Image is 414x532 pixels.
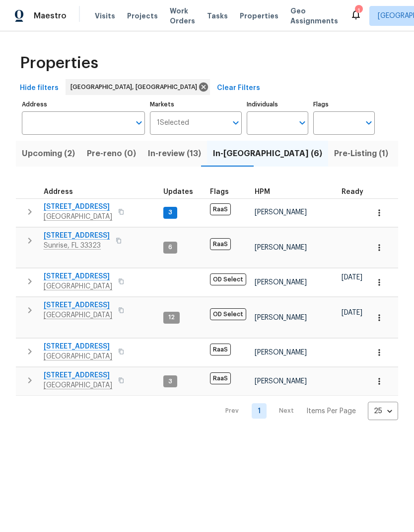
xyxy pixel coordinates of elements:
[217,82,260,94] span: Clear Filters
[355,6,362,16] div: 1
[210,344,231,355] span: RaaS
[20,82,59,94] span: Hide filters
[210,188,229,195] span: Flags
[150,101,242,107] label: Markets
[22,147,75,161] span: Upcoming (2)
[306,406,356,416] p: Items Per Page
[127,11,158,21] span: Projects
[164,377,176,386] span: 3
[216,402,398,420] nav: Pagination Navigation
[210,372,231,384] span: RaaS
[255,349,307,356] span: [PERSON_NAME]
[22,101,145,107] label: Address
[240,11,278,21] span: Properties
[342,188,363,195] span: Ready
[290,6,338,26] span: Geo Assignments
[20,58,98,68] span: Properties
[213,79,264,97] button: Clear Filters
[132,116,146,130] button: Open
[255,378,307,385] span: [PERSON_NAME]
[255,188,270,195] span: HPM
[334,147,388,161] span: Pre-Listing (1)
[210,308,246,320] span: OD Select
[207,12,228,19] span: Tasks
[247,101,308,107] label: Individuals
[210,203,231,215] span: RaaS
[164,208,176,217] span: 3
[213,147,322,161] span: In-[GEOGRAPHIC_DATA] (6)
[255,209,307,216] span: [PERSON_NAME]
[368,398,398,424] div: 25
[164,313,179,322] span: 12
[255,244,307,251] span: [PERSON_NAME]
[252,403,267,419] a: Goto page 1
[16,79,63,97] button: Hide filters
[163,188,193,195] span: Updates
[164,243,176,252] span: 6
[342,309,362,316] span: [DATE]
[34,11,67,21] span: Maestro
[210,238,231,250] span: RaaS
[170,6,195,26] span: Work Orders
[362,116,376,130] button: Open
[44,188,73,195] span: Address
[255,279,307,286] span: [PERSON_NAME]
[295,116,309,130] button: Open
[229,116,243,130] button: Open
[66,79,210,95] div: [GEOGRAPHIC_DATA], [GEOGRAPHIC_DATA]
[87,147,136,161] span: Pre-reno (0)
[95,11,115,21] span: Visits
[148,147,201,161] span: In-review (13)
[157,119,189,127] span: 1 Selected
[342,188,372,195] div: Earliest renovation start date (first business day after COE or Checkout)
[313,101,375,107] label: Flags
[255,314,307,321] span: [PERSON_NAME]
[70,82,201,92] span: [GEOGRAPHIC_DATA], [GEOGRAPHIC_DATA]
[342,274,362,281] span: [DATE]
[210,273,246,285] span: OD Select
